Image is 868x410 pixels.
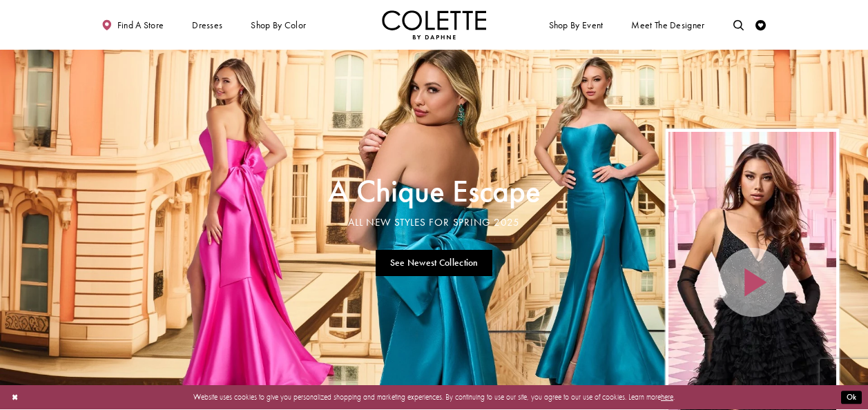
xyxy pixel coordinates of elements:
button: Submit Dialog [841,391,862,404]
span: Dresses [189,10,225,39]
span: Dresses [192,20,222,30]
ul: Slider Links [325,245,543,281]
p: Website uses cookies to give you personalized shopping and marketing experiences. By continuing t... [75,391,793,404]
button: Close Dialog [6,389,23,407]
a: See Newest Collection A Chique Escape All New Styles For Spring 2025 [376,250,492,277]
a: Meet the designer [629,10,708,39]
a: Find a store [99,10,166,39]
img: Colette by Daphne [382,10,487,39]
span: Find a store [117,20,164,30]
a: Check Wishlist [753,10,769,39]
span: Meet the designer [631,20,704,30]
span: Shop By Event [549,20,604,30]
a: here [661,393,673,402]
span: Shop by color [251,20,306,30]
span: Shop By Event [546,10,606,39]
a: Toggle search [731,10,746,39]
span: Shop by color [249,10,309,39]
a: Visit Home Page [382,10,487,39]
